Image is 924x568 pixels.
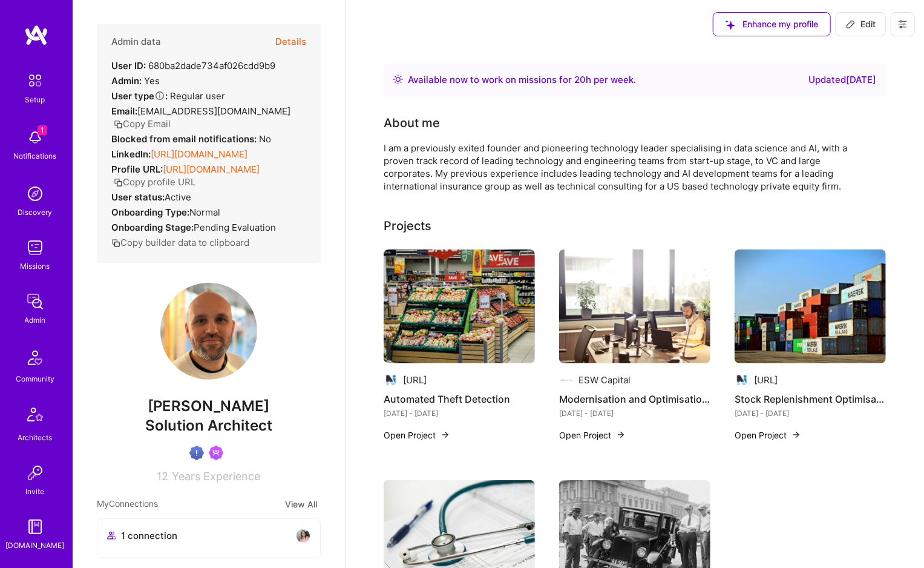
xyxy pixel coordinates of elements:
img: Been on Mission [209,446,223,460]
span: 20 [574,74,586,85]
div: [URL] [754,374,778,386]
i: icon Copy [114,178,123,187]
img: setup [22,68,48,93]
strong: User ID: [111,60,146,71]
img: Company logo [735,373,749,388]
img: User Avatar [160,283,257,380]
div: I am a previously exited founder and pioneering technology leader specialising in data science an... [384,142,868,193]
span: 1 connection [121,529,177,542]
img: Company logo [559,373,574,388]
strong: LinkedIn: [111,148,151,160]
div: [DATE] - [DATE] [384,407,535,420]
div: 680ba2dade734af026cdd9b9 [111,59,275,72]
strong: Profile URL: [111,163,163,175]
span: Enhance my profile [726,18,818,30]
div: Admin [25,314,46,326]
button: Details [275,24,306,59]
span: 12 [157,470,169,483]
div: Yes [111,74,160,87]
i: Help [154,90,165,101]
img: Stock Replenishment Optimisation [735,249,886,363]
div: No [111,133,271,145]
img: avatar [296,529,310,543]
img: Architects [21,402,50,431]
img: Availability [393,74,403,84]
h4: Stock Replenishment Optimisation [735,391,886,407]
img: arrow-right [791,430,801,440]
a: [URL][DOMAIN_NAME] [163,163,260,175]
h4: Modernisation and Optimisation of SaaS Business [559,391,710,407]
button: View All [281,497,321,511]
div: Discovery [18,206,53,219]
div: Updated [DATE] [808,73,876,87]
strong: Onboarding Stage: [111,222,194,233]
img: Modernisation and Optimisation of SaaS Business [559,249,710,363]
h4: Automated Theft Detection [384,391,535,407]
strong: Admin: [111,75,142,87]
strong: Blocked from email notifications: [111,133,259,145]
button: Copy Email [114,117,171,130]
button: 1 connectionavatar [97,518,321,558]
i: icon Copy [111,239,120,248]
div: Invite [26,485,45,498]
h4: Admin data [111,36,161,47]
img: teamwork [23,236,47,260]
i: icon Copy [114,120,123,129]
strong: User type : [111,90,168,102]
img: discovery [23,182,47,206]
button: Enhance my profile [713,12,831,36]
button: Open Project [559,429,626,441]
div: Architects [18,431,53,444]
button: Open Project [735,429,801,441]
div: [DOMAIN_NAME] [6,539,65,552]
button: Copy builder data to clipboard [111,236,249,249]
a: [URL][DOMAIN_NAME] [151,148,247,160]
div: ESW Capital [578,374,631,386]
div: Notifications [14,150,57,162]
div: Available now to work on missions for h per week . [408,73,636,87]
span: normal [189,206,220,218]
i: icon Collaborator [107,531,116,540]
img: Invite [23,461,47,485]
strong: Onboarding Type: [111,206,189,218]
div: [DATE] - [DATE] [559,407,710,420]
div: Projects [384,217,431,235]
img: guide book [23,515,47,539]
div: Community [16,372,54,385]
img: admin teamwork [23,289,47,314]
span: Edit [846,18,876,30]
span: 1 [38,125,47,135]
span: Active [165,191,191,203]
div: About me [384,114,440,132]
img: Community [21,343,50,372]
div: Regular user [111,90,225,102]
span: [EMAIL_ADDRESS][DOMAIN_NAME] [137,105,290,117]
div: Setup [25,93,45,106]
strong: Email: [111,105,137,117]
i: icon SuggestedTeams [726,20,735,30]
img: logo [24,24,48,46]
img: Automated Theft Detection [384,249,535,363]
span: Solution Architect [145,417,272,434]
span: Years Experience [172,470,261,483]
span: [PERSON_NAME] [97,397,321,415]
button: Edit [836,12,886,36]
img: Company logo [384,373,398,388]
div: [URL] [403,374,427,386]
button: Open Project [384,429,450,441]
strong: User status: [111,191,165,203]
img: bell [23,125,47,150]
button: Copy profile URL [114,176,195,188]
span: Pending Evaluation [194,222,276,233]
div: Missions [21,260,50,272]
div: [DATE] - [DATE] [735,407,886,420]
span: My Connections [97,497,158,511]
img: High Potential User [189,446,204,460]
img: arrow-right [441,430,450,440]
img: arrow-right [616,430,626,440]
